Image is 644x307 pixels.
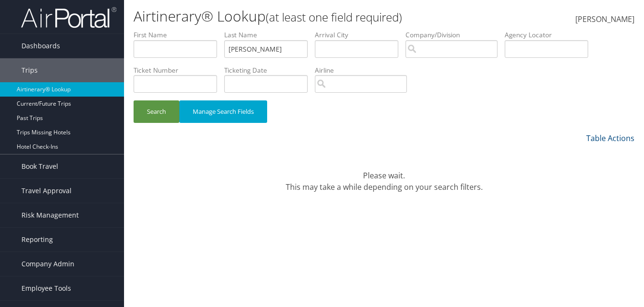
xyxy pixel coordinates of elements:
[21,179,72,203] span: Travel Approval
[21,6,116,29] img: airportal-logo.png
[405,30,505,40] label: Company/Division
[224,66,315,75] label: Ticketing Date
[575,14,634,24] span: [PERSON_NAME]
[21,154,58,178] span: Book Travel
[21,203,79,227] span: Risk Management
[21,252,74,276] span: Company Admin
[21,276,71,300] span: Employee Tools
[266,9,402,25] small: (at least one field required)
[134,158,634,193] div: Please wait. This may take a while depending on your search filters.
[21,58,38,82] span: Trips
[505,30,595,40] label: Agency Locator
[134,6,467,26] h1: Airtinerary® Lookup
[134,100,179,123] button: Search
[224,30,315,40] label: Last Name
[134,30,224,40] label: First Name
[315,30,405,40] label: Arrival City
[179,100,267,123] button: Manage Search Fields
[315,66,414,75] label: Airline
[586,133,634,143] a: Table Actions
[134,66,224,75] label: Ticket Number
[575,5,634,34] a: [PERSON_NAME]
[21,228,53,252] span: Reporting
[21,34,60,58] span: Dashboards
